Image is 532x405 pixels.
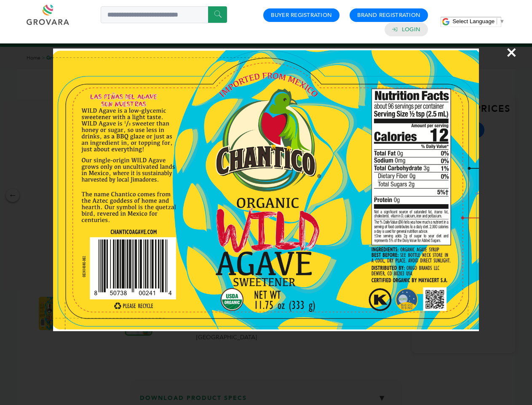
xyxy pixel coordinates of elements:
span: Select Language [452,18,495,24]
a: Login [402,26,420,33]
img: Image Preview [53,49,479,331]
span: × [506,40,517,64]
a: Brand Registration [357,11,420,19]
a: Buyer Registration [271,11,332,19]
a: Select Language​ [452,18,505,24]
span: ​ [497,18,497,24]
span: ▼ [499,18,505,24]
input: Search a product or brand... [101,6,227,23]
